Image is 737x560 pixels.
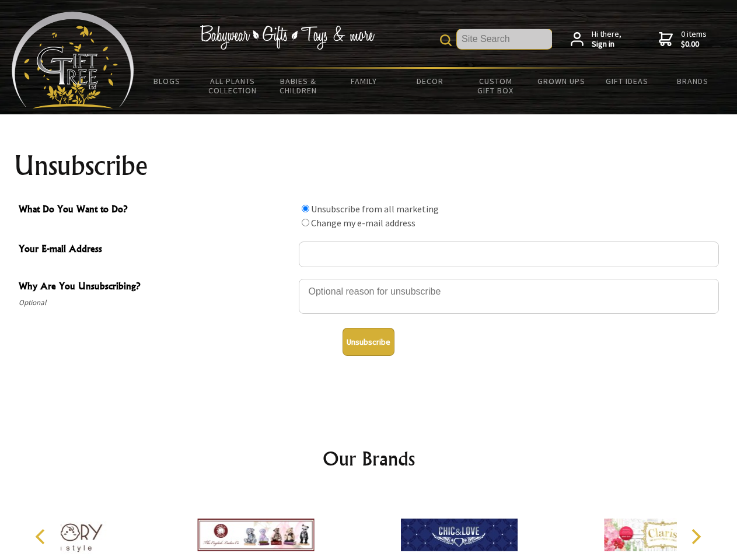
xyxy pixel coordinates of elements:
[592,29,621,50] span: Hi there,
[19,279,293,296] span: Why Are You Unsubscribing?
[311,217,415,229] label: Change my e-mail address
[311,203,439,215] label: Unsubscribe from all marketing
[592,39,621,50] strong: Sign in
[200,25,375,50] img: Babywear - Gifts - Toys & more
[594,69,660,93] a: Gift Ideas
[299,279,719,314] textarea: Why Are You Unsubscribing?
[19,202,293,219] span: What Do You Want to Do?
[440,34,452,46] img: product search
[19,296,293,310] span: Optional
[14,152,724,180] h1: Unsubscribe
[302,219,309,226] input: What Do You Want to Do?
[29,524,55,549] button: Previous
[302,205,309,212] input: What Do You Want to Do?
[660,69,726,93] a: Brands
[528,69,594,93] a: Grown Ups
[463,69,529,103] a: Custom Gift Box
[19,242,293,258] span: Your E-mail Address
[571,29,621,50] a: Hi there,Sign in
[12,12,134,108] img: Babyware - Gifts - Toys and more...
[266,69,331,103] a: Babies & Children
[331,69,397,93] a: Family
[134,69,200,93] a: BLOGS
[681,39,707,50] strong: $0.00
[681,29,707,50] span: 0 items
[299,242,719,267] input: Your E-mail Address
[343,328,394,356] button: Unsubscribe
[457,29,552,49] input: Site Search
[683,524,708,549] button: Next
[397,69,463,93] a: Decor
[23,444,714,473] h2: Our Brands
[200,69,266,103] a: All Plants Collection
[659,29,707,50] a: 0 items$0.00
